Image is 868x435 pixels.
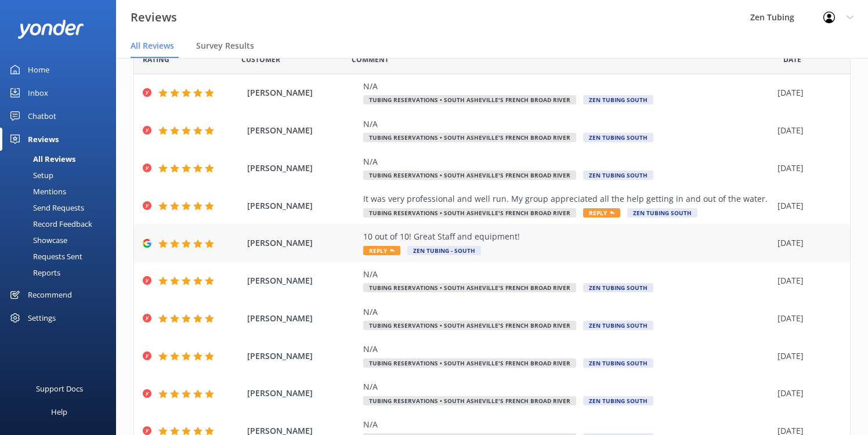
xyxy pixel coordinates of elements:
[777,350,836,362] div: [DATE]
[7,183,116,200] a: Mentions
[777,312,836,325] div: [DATE]
[583,208,620,217] span: Reply
[28,128,59,151] div: Reviews
[247,86,357,99] span: [PERSON_NAME]
[363,193,772,205] div: It was very professional and well run. My group appreciated all the help getting in and out of th...
[7,167,116,183] a: Setup
[777,86,836,99] div: [DATE]
[241,54,280,65] span: Date
[783,54,801,65] span: Date
[7,167,53,183] div: Setup
[7,216,116,232] a: Record Feedback
[777,387,836,400] div: [DATE]
[28,283,72,306] div: Recommend
[777,274,836,287] div: [DATE]
[777,200,836,212] div: [DATE]
[247,387,357,400] span: [PERSON_NAME]
[583,358,653,368] span: Zen Tubing South
[363,246,400,255] span: Reply
[17,20,84,39] img: yonder-white-logo.png
[363,268,772,281] div: N/A
[363,396,576,405] span: Tubing Reservations • South Asheville's French Broad River
[7,232,67,248] div: Showcase
[583,133,653,142] span: Zen Tubing South
[777,124,836,137] div: [DATE]
[363,155,772,168] div: N/A
[7,151,116,167] a: All Reviews
[363,80,772,93] div: N/A
[131,40,174,52] span: All Reviews
[363,230,772,243] div: 10 out of 10! Great Staff and equipment!
[583,396,653,405] span: Zen Tubing South
[363,171,576,180] span: Tubing Reservations • South Asheville's French Broad River
[363,358,576,368] span: Tubing Reservations • South Asheville's French Broad River
[7,248,82,264] div: Requests Sent
[7,216,92,232] div: Record Feedback
[363,118,772,130] div: N/A
[363,133,576,142] span: Tubing Reservations • South Asheville's French Broad River
[28,104,56,128] div: Chatbot
[7,151,75,167] div: All Reviews
[583,95,653,104] span: Zen Tubing South
[247,162,357,175] span: [PERSON_NAME]
[363,321,576,330] span: Tubing Reservations • South Asheville's French Broad River
[583,283,653,292] span: Zen Tubing South
[363,343,772,356] div: N/A
[363,283,576,292] span: Tubing Reservations • South Asheville's French Broad River
[28,81,48,104] div: Inbox
[7,248,116,264] a: Requests Sent
[7,232,116,248] a: Showcase
[196,40,254,52] span: Survey Results
[7,183,66,200] div: Mentions
[363,306,772,318] div: N/A
[143,54,169,65] span: Date
[247,274,357,287] span: [PERSON_NAME]
[51,400,67,423] div: Help
[7,264,116,281] a: Reports
[247,237,357,249] span: [PERSON_NAME]
[777,237,836,249] div: [DATE]
[583,171,653,180] span: Zen Tubing South
[363,95,576,104] span: Tubing Reservations • South Asheville's French Broad River
[28,58,49,81] div: Home
[363,208,576,217] span: Tubing Reservations • South Asheville's French Broad River
[627,208,697,217] span: Zen Tubing South
[247,312,357,325] span: [PERSON_NAME]
[7,200,116,216] a: Send Requests
[583,321,653,330] span: Zen Tubing South
[777,162,836,175] div: [DATE]
[363,380,772,393] div: N/A
[247,124,357,137] span: [PERSON_NAME]
[7,264,60,281] div: Reports
[7,200,84,216] div: Send Requests
[36,377,83,400] div: Support Docs
[131,8,177,27] h3: Reviews
[247,200,357,212] span: [PERSON_NAME]
[247,350,357,362] span: [PERSON_NAME]
[28,306,56,329] div: Settings
[352,54,389,65] span: Question
[407,246,481,255] span: Zen Tubing - South
[363,418,772,431] div: N/A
